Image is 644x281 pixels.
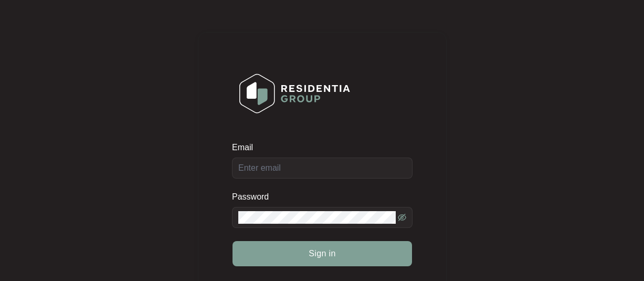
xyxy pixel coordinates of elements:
label: Password [232,192,277,202]
label: Email [232,142,260,153]
input: Password [238,211,396,224]
span: Sign in [309,247,336,260]
span: eye-invisible [398,213,406,222]
img: Login Logo [233,67,357,120]
input: Email [232,158,413,179]
button: Sign in [233,241,412,266]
